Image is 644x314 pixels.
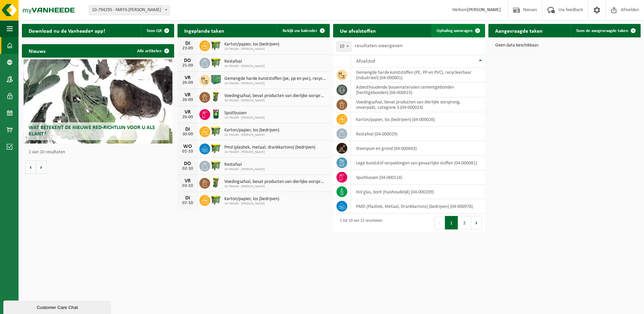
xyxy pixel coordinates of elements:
div: VR [181,75,194,81]
img: WB-1100-HPE-GN-50 [210,194,222,206]
span: 10-794295 - [PERSON_NAME] [224,202,279,206]
td: steenpuin en grond (04-000043) [351,141,485,156]
div: DI [181,41,194,46]
div: DO [181,58,194,63]
span: Restafval [224,162,265,167]
p: 1 van 10 resultaten [29,150,171,155]
td: voedingsafval, bevat producten van dierlijke oorsprong, onverpakt, categorie 3 (04-000024) [351,97,485,112]
td: PMD (Plastiek, Metaal, Drankkartons) (bedrijven) (04-000978) [351,199,485,214]
h2: Nieuws [22,44,52,57]
div: 07-10 [181,201,194,206]
div: 30-09 [181,132,194,137]
h2: Download nu de Vanheede+ app! [22,24,112,37]
span: Afvalstof [356,59,375,64]
span: Gemengde harde kunststoffen (pe, pp en pvc), recycleerbaar (industrieel) [224,76,326,82]
span: Restafval [224,59,265,64]
div: 1 tot 10 van 12 resultaten [336,215,382,230]
button: Vorige [25,160,36,174]
td: asbesthoudende bouwmaterialen cementgebonden (hechtgebonden) (04-000023) [351,83,485,97]
span: 10-794295 - [PERSON_NAME] [224,185,326,189]
img: WB-1100-HPE-GN-50 [210,160,222,171]
button: 2 [458,216,471,229]
span: Toon de aangevraagde taken [576,29,628,33]
td: spuitbussen (04-000114) [351,170,485,185]
div: 26-09 [181,115,194,120]
button: Previous [434,216,445,229]
img: PB-OT-0200-MET-00-03 [210,108,222,120]
span: Karton/papier, los (bedrijven) [224,128,279,133]
label: resultaten weergeven [355,43,402,49]
img: PB-HB-1400-HPE-GN-01 [210,74,222,85]
span: Bekijk uw kalender [283,29,317,33]
td: karton/papier, los (bedrijven) (04-000026) [351,112,485,127]
span: 10-794295 - [PERSON_NAME] [224,150,315,154]
td: restafval (04-000029) [351,127,485,141]
td: lege kunststof verpakkingen van gevaarlijke stoffen (04-000081) [351,156,485,170]
img: WB-0060-HPE-GN-50 [210,177,222,188]
h2: Uw afvalstoffen [333,24,383,37]
div: 03-10 [181,184,194,188]
button: Volgende [36,160,46,174]
div: 02-10 [181,166,194,171]
span: 10-794295 - [PERSON_NAME] [224,64,265,68]
div: 23-09 [181,46,194,51]
span: 10-794295 - [PERSON_NAME] [224,82,326,86]
iframe: chat widget [3,299,112,314]
div: VR [181,109,194,115]
img: WB-0060-HPE-GN-50 [210,91,222,102]
div: VR [181,178,194,184]
div: VR [181,92,194,98]
button: Toon QR [141,24,173,37]
div: DO [181,161,194,166]
span: 10-794295 - [PERSON_NAME] [224,47,279,51]
img: WB-1100-HPE-GN-50 [210,125,222,137]
img: WB-1100-HPE-GN-50 [210,57,222,68]
span: 10-794295 - [PERSON_NAME] [224,99,326,103]
span: Spuitbussen [224,111,265,116]
h2: Ingeplande taken [178,24,231,37]
a: Alle artikelen [132,44,173,58]
a: Ophaling aanvragen [431,24,484,37]
div: DI [181,127,194,132]
p: Geen data beschikbaar. [495,43,634,48]
button: Next [471,216,482,229]
div: DI [181,195,194,201]
strong: [PERSON_NAME] [467,7,501,12]
div: 25-09 [181,63,194,68]
span: 10-794295 - FARYS-RONSE - RONSE [89,5,170,15]
a: Wat betekent de nieuwe RED-richtlijn voor u als klant? [24,59,173,144]
td: gemengde harde kunststoffen (PE, PP en PVC), recycleerbaar (industrieel) (04-000001) [351,68,485,83]
img: WB-1100-HPE-GN-50 [210,39,222,51]
span: 10 [337,42,351,51]
button: 1 [445,216,458,229]
span: Karton/papier, los (bedrijven) [224,196,279,202]
span: Voedingsafval, bevat producten van dierlijke oorsprong, onverpakt, categorie 3 [224,93,326,99]
a: Toon de aangevraagde taken [571,24,640,37]
img: WB-1100-HPE-GN-50 [210,143,222,154]
div: 01-10 [181,149,194,154]
td: hol glas, bont (huishoudelijk) (04-000209) [351,185,485,199]
a: Bekijk uw kalender [277,24,329,37]
div: 26-09 [181,81,194,85]
div: 26-09 [181,98,194,102]
span: Pmd (plastiek, metaal, drankkartons) (bedrijven) [224,145,315,150]
span: 10-794295 - [PERSON_NAME] [224,167,265,171]
span: Voedingsafval, bevat producten van dierlijke oorsprong, onverpakt, categorie 3 [224,179,326,185]
h2: Aangevraagde taken [488,24,549,37]
div: WO [181,144,194,149]
span: 10-794295 - FARYS-RONSE - RONSE [89,5,169,15]
span: Ophaling aanvragen [437,29,473,33]
span: 10-794295 - [PERSON_NAME] [224,133,279,137]
span: Wat betekent de nieuwe RED-richtlijn voor u als klant? [29,125,155,137]
span: 10-794295 - [PERSON_NAME] [224,116,265,120]
span: Karton/papier, los (bedrijven) [224,42,279,47]
span: Toon QR [147,29,162,33]
span: 10 [336,41,351,52]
